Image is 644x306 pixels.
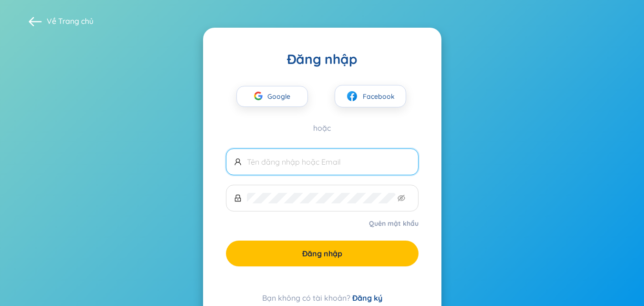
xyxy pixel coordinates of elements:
[234,158,242,166] span: user
[352,293,382,303] a: Đăng ký
[369,219,419,228] a: Quên mật khẩu
[234,194,242,202] span: lock
[226,241,419,266] button: Đăng nhập
[226,292,419,304] div: Bạn không có tài khoản?
[226,51,419,68] div: Đăng nhập
[398,194,405,202] span: eye-invisible
[363,91,395,102] span: Facebook
[302,248,342,259] span: Đăng nhập
[346,90,358,102] img: facebook
[226,123,419,133] div: hoặc
[58,16,93,26] a: Trang chủ
[236,86,308,107] button: Google
[247,157,410,167] input: Tên đăng nhập hoặc Email
[335,85,406,107] button: facebookFacebook
[267,86,295,106] span: Google
[47,16,93,26] span: Về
